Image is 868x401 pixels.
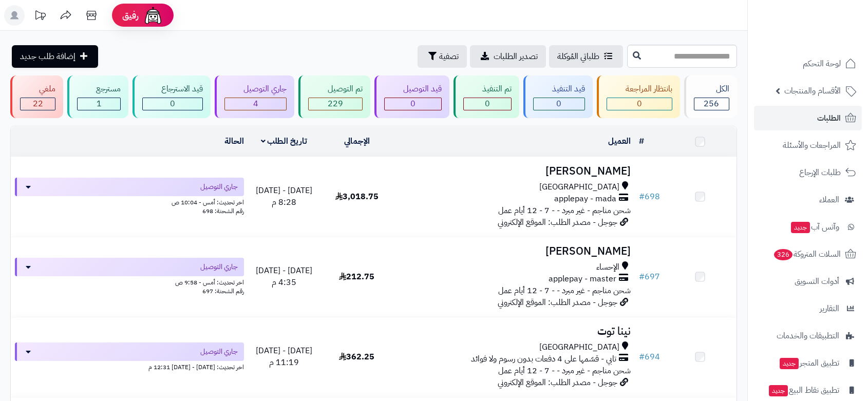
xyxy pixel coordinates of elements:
[224,135,244,147] a: الحالة
[21,98,55,110] div: 22
[637,98,642,110] span: 0
[261,135,308,147] a: تاريخ الطلب
[639,135,644,147] a: #
[539,181,619,193] span: [GEOGRAPHIC_DATA]
[820,301,839,316] span: التقارير
[777,329,839,343] span: التطبيقات والخدمات
[754,323,862,348] a: التطبيقات والخدمات
[639,190,660,203] a: #698
[410,98,416,110] span: 0
[77,83,121,95] div: مسترجع
[780,358,799,369] span: جديد
[8,75,65,118] a: ملغي 22
[774,249,792,260] span: 326
[639,271,645,283] span: #
[385,98,441,110] div: 0
[225,98,286,110] div: 4
[485,98,490,110] span: 0
[694,83,729,95] div: الكل
[15,276,244,287] div: اخر تحديث: أمس - 9:58 ص
[795,274,839,289] span: أدوات التسويق
[639,271,660,283] a: #697
[817,111,841,125] span: الطلبات
[754,51,862,76] a: لوحة التحكم
[143,5,163,26] img: ai-face.png
[12,45,98,68] a: إضافة طلب جديد
[122,9,139,22] span: رفيق
[256,264,312,289] span: [DATE] - [DATE] 4:35 م
[200,347,238,357] span: جاري التوصيل
[202,206,244,216] span: رقم الشحنة: 698
[27,5,53,28] a: تحديثات المنصة
[418,45,467,68] button: تصفية
[754,106,862,130] a: الطلبات
[779,356,839,370] span: تطبيق المتجر
[200,182,238,192] span: جاري التوصيل
[521,75,595,118] a: قيد التنفيذ 0
[754,242,862,266] a: السلات المتروكة326
[328,98,343,110] span: 229
[783,138,841,152] span: المراجعات والأسئلة
[372,75,451,118] a: قيد التوصيل 0
[142,83,203,95] div: قيد الاسترجاع
[384,83,442,95] div: قيد التوصيل
[607,98,672,110] div: 0
[397,165,631,177] h3: [PERSON_NAME]
[682,75,739,118] a: الكل256
[451,75,521,118] a: تم التنفيذ 0
[799,165,841,180] span: طلبات الإرجاع
[498,204,631,217] span: شحن مناجم - غير مبرد - - 7 - 12 أيام عمل
[256,184,312,208] span: [DATE] - [DATE] 8:28 م
[549,45,623,68] a: طلباتي المُوكلة
[498,376,617,389] span: جوجل - مصدر الطلب: الموقع الإلكتروني
[754,215,862,239] a: وآتس آبجديد
[397,326,631,337] h3: نينا توت
[471,353,616,365] span: تابي - قسّمها على 4 دفعات بدون رسوم ولا فوائد
[539,341,619,353] span: [GEOGRAPHIC_DATA]
[97,98,102,110] span: 1
[498,284,631,297] span: شحن مناجم - غير مبرد - - 7 - 12 أيام عمل
[170,98,175,110] span: 0
[339,351,374,363] span: 362.25
[470,45,546,68] a: تصدير الطلبات
[791,222,810,233] span: جديد
[224,83,287,95] div: جاري التوصيل
[533,83,585,95] div: قيد التنفيذ
[309,98,362,110] div: 229
[200,262,238,272] span: جاري التوصيل
[557,50,599,63] span: طلباتي المُوكلة
[754,187,862,212] a: العملاء
[639,190,645,203] span: #
[784,84,841,98] span: الأقسام والمنتجات
[464,98,511,110] div: 0
[33,98,43,110] span: 22
[256,345,312,369] span: [DATE] - [DATE] 11:19 م
[790,220,839,234] span: وآتس آب
[397,245,631,257] h3: [PERSON_NAME]
[754,133,862,158] a: المراجعات والأسئلة
[498,296,617,309] span: جوجل - مصدر الطلب: الموقع الإلكتروني
[78,98,120,110] div: 1
[773,247,841,261] span: السلات المتروكة
[20,83,55,95] div: ملغي
[754,269,862,294] a: أدوات التسويق
[308,83,362,95] div: تم التوصيل
[554,193,616,205] span: applepay - mada
[202,287,244,296] span: رقم الشحنة: 697
[704,98,719,110] span: 256
[549,273,616,285] span: applepay - master
[296,75,372,118] a: تم التوصيل 229
[534,98,584,110] div: 0
[15,361,244,372] div: اخر تحديث: [DATE] - [DATE] 12:31 م
[213,75,296,118] a: جاري التوصيل 4
[344,135,370,147] a: الإجمالي
[498,365,631,377] span: شحن مناجم - غير مبرد - - 7 - 12 أيام عمل
[596,261,619,273] span: الإحساء
[130,75,213,118] a: قيد الاسترجاع 0
[754,160,862,185] a: طلبات الإرجاع
[768,383,839,397] span: تطبيق نقاط البيع
[143,98,202,110] div: 0
[65,75,130,118] a: مسترجع 1
[335,190,379,203] span: 3,018.75
[463,83,512,95] div: تم التنفيذ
